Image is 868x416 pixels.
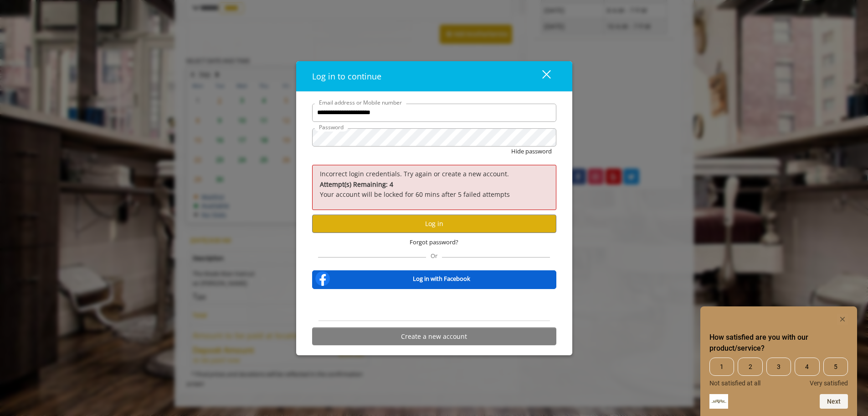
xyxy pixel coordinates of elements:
b: Attempt(s) Remaining: 4 [320,180,393,189]
span: Incorrect login credentials. Try again or create a new account. [320,169,509,178]
button: Create a new account [312,327,556,345]
img: facebook-logo [313,269,332,288]
iframe: Sign in with Google Button [388,295,480,315]
label: Password [314,122,348,131]
span: 3 [766,358,791,376]
div: close dialog [532,69,550,83]
button: Hide survey [837,314,848,325]
h2: How satisfied are you with our product/service? Select an option from 1 to 5, with 1 being Not sa... [709,332,848,354]
span: 2 [738,358,762,376]
p: Your account will be locked for 60 mins after 5 failed attempts [320,179,549,200]
span: 1 [709,358,734,376]
label: Email address or Mobile number [314,98,406,106]
input: Email address or Mobile number [312,103,556,121]
span: Not satisfied at all [709,379,760,387]
b: Log in with Facebook [413,274,470,284]
button: Hide password [511,146,552,156]
input: Password [312,128,556,146]
div: How satisfied are you with our product/service? Select an option from 1 to 5, with 1 being Not sa... [709,358,848,387]
div: How satisfied are you with our product/service? Select an option from 1 to 5, with 1 being Not sa... [709,314,848,409]
button: Next question [820,394,848,409]
button: Log in [312,215,556,232]
span: Or [426,252,442,260]
span: Very satisfied [810,379,848,387]
span: Log in to continue [312,70,381,81]
span: Forgot password? [410,237,458,247]
button: close dialog [525,67,556,85]
span: 5 [823,358,848,376]
span: 4 [795,358,819,376]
